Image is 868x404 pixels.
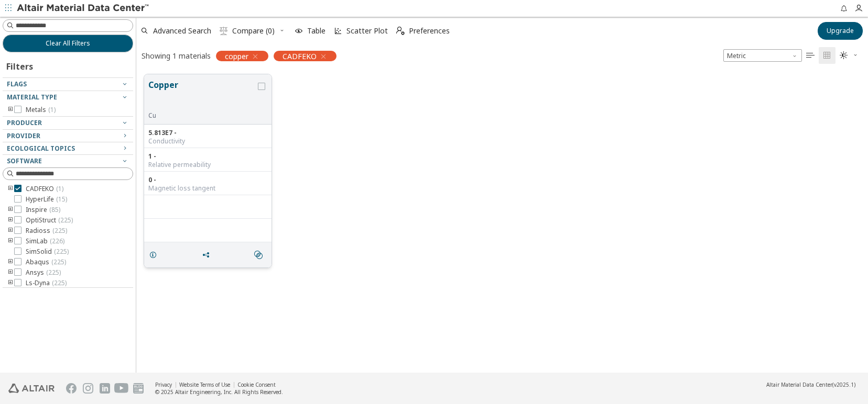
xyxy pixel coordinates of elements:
i:  [396,27,405,35]
div: 0 - [148,176,267,184]
div: Conductivity [148,137,267,145]
span: Metric [723,49,802,62]
button: Similar search [249,244,272,265]
span: copper [225,51,248,61]
span: ( 225 ) [58,216,73,225]
span: SimSolid [26,248,69,256]
span: Altair Material Data Center [766,381,832,388]
button: Copper [148,78,256,111]
a: Cookie Consent [237,381,276,388]
span: ( 1 ) [56,184,63,193]
i:  [823,51,831,60]
span: Producer [7,118,42,127]
span: Radioss [26,227,67,235]
div: Relative permeability [148,161,267,169]
button: Clear All Filters [3,35,133,52]
i: toogle group [7,268,14,277]
button: Provider [3,130,133,142]
div: 1 - [148,152,267,161]
span: ( 226 ) [50,237,64,245]
span: ( 225 ) [46,268,61,277]
div: Showing 1 materials [142,51,211,61]
span: Ecological Topics [7,144,75,153]
i: toogle group [7,258,14,266]
span: ( 225 ) [54,247,69,256]
i:  [806,51,815,60]
div: Magnetic loss tangent [148,184,267,193]
div: Cu [148,111,256,120]
span: ( 85 ) [49,205,60,214]
button: Ecological Topics [3,142,133,155]
i: toogle group [7,106,14,114]
button: Share [197,244,219,265]
button: Flags [3,78,133,91]
span: Clear All Filters [46,39,90,48]
span: Table [307,27,325,35]
div: 5.813E7 - [148,129,267,137]
i: toogle group [7,185,14,193]
button: Producer [3,117,133,129]
span: Scatter Plot [346,27,388,35]
button: Table View [802,47,819,64]
span: Abaqus [26,258,66,266]
i: toogle group [7,237,14,245]
i:  [220,27,228,35]
button: Tile View [819,47,836,64]
span: HyperLife [26,195,67,204]
span: Advanced Search [153,27,211,35]
span: Metals [26,106,56,114]
i: toogle group [7,216,14,225]
span: ( 1 ) [48,105,56,114]
i: toogle group [7,279,14,287]
span: ( 225 ) [52,278,67,287]
div: (v2025.1) [766,381,855,388]
span: SimLab [26,237,64,245]
div: Unit System [723,49,802,62]
button: Upgrade [818,22,863,40]
div: grid [136,66,868,373]
span: Material Type [7,93,57,102]
i: toogle group [7,206,14,214]
i:  [840,51,848,60]
span: ( 225 ) [51,257,66,266]
span: Flags [7,80,27,88]
span: ( 15 ) [56,195,67,204]
span: Software [7,156,42,165]
span: OptiStruct [26,216,73,225]
span: ( 225 ) [52,226,67,235]
button: Theme [836,47,863,64]
span: Provider [7,131,40,140]
button: Material Type [3,91,133,104]
span: Inspire [26,206,60,214]
a: Website Terms of Use [179,381,230,388]
i: toogle group [7,227,14,235]
span: Upgrade [827,27,854,35]
span: Ansys [26,268,61,277]
button: Software [3,155,133,167]
span: CADFEKO [283,51,317,61]
button: Details [144,244,166,265]
span: CADFEKO [26,185,63,193]
span: Ls-Dyna [26,279,67,287]
i:  [254,251,263,259]
div: Filters [3,52,38,77]
img: Altair Engineering [8,384,55,393]
a: Privacy [155,381,172,388]
span: Preferences [409,27,450,35]
span: Compare (0) [232,27,275,35]
div: © 2025 Altair Engineering, Inc. All Rights Reserved. [155,388,283,396]
img: Altair Material Data Center [17,3,150,14]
